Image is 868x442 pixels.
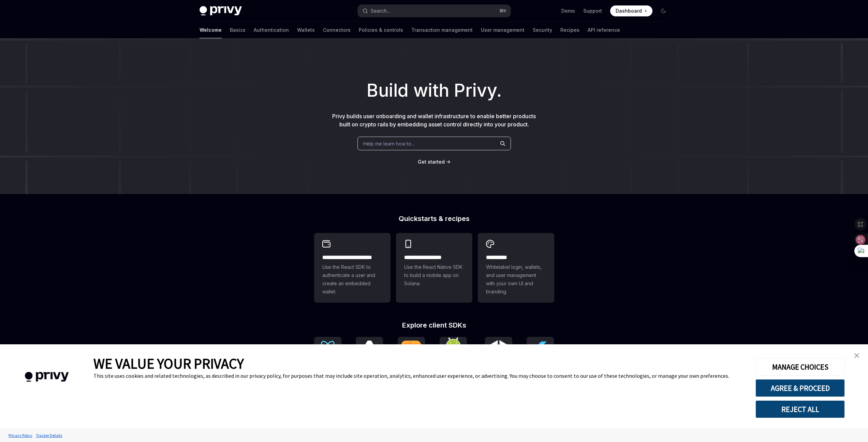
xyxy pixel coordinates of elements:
a: Android (Kotlin)Android (Kotlin) [440,337,470,372]
a: Welcome [200,22,222,38]
a: Connectors [323,22,351,38]
a: Policies & controls [359,22,403,38]
button: Open search [358,5,511,17]
a: Security [533,22,552,38]
a: Tracker Details [34,429,64,441]
a: Get started [418,158,445,165]
span: Privy builds user onboarding and wallet infrastructure to enable better products built on crypto ... [332,113,536,128]
img: React Native [358,341,380,360]
span: WE VALUE YOUR PRIVACY [93,355,244,372]
a: **** *****Whitelabel login, wallets, and user management with your own UI and branding. [478,233,554,303]
img: React [317,341,339,360]
a: Support [583,8,602,14]
a: Authentication [254,22,289,38]
a: **** **** **** ***Use the React Native SDK to build a mobile app on Solana. [396,233,472,303]
span: ⌘ K [499,8,506,14]
button: REJECT ALL [755,400,845,418]
span: Dashboard [616,8,642,14]
img: dark logo [200,6,242,16]
a: Wallets [297,22,315,38]
span: Whitelabel login, wallets, and user management with your own UI and branding. [486,263,546,296]
img: close banner [854,353,859,358]
img: iOS (Swift) [400,340,422,361]
img: Unity [488,340,510,361]
span: Help me learn how to… [363,140,415,147]
img: Flutter [529,340,551,361]
a: UnityUnity [485,337,512,372]
h1: Build with Privy. [11,77,857,104]
a: Demo [561,8,575,14]
div: Search... [371,7,390,15]
a: Recipes [560,22,579,38]
img: company logo [10,362,83,392]
a: FlutterFlutter [527,337,554,372]
a: ReactReact [314,337,341,372]
h2: Explore client SDKs [314,322,554,329]
span: Use the React Native SDK to build a mobile app on Solana. [404,263,464,288]
span: Get started [418,159,445,165]
button: MANAGE CHOICES [755,358,845,376]
a: API reference [588,22,620,38]
a: Transaction management [411,22,473,38]
span: Use the React SDK to authenticate a user and create an embedded wallet. [322,263,382,296]
a: Privacy Policy [7,429,34,441]
div: This site uses cookies and related technologies, as described in our privacy policy, for purposes... [93,372,745,379]
h2: Quickstarts & recipes [314,215,554,222]
button: Toggle dark mode [658,5,669,16]
a: User management [481,22,525,38]
a: React NativeReact Native [356,337,383,372]
a: close banner [850,349,864,362]
img: Android (Kotlin) [442,337,464,363]
button: AGREE & PROCEED [755,379,845,397]
a: Dashboard [610,5,652,16]
a: iOS (Swift)iOS (Swift) [398,337,425,372]
a: Basics [230,22,246,38]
